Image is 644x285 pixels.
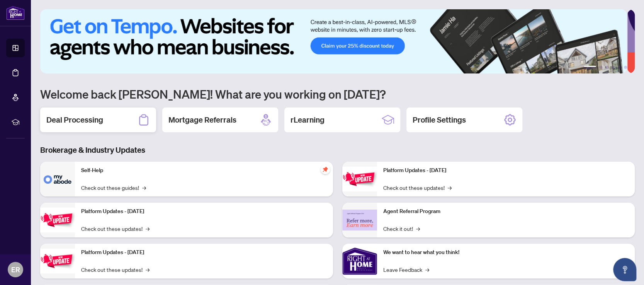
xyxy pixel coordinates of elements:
span: → [448,183,452,192]
p: We want to hear what you think! [383,248,629,257]
img: Self-Help [40,162,75,196]
img: Slide 0 [40,9,627,73]
a: Check out these updates!→ [81,224,150,233]
h1: Welcome back [PERSON_NAME]! What are you working on [DATE]? [40,87,635,101]
h2: Deal Processing [46,114,103,125]
a: Check out these guides!→ [81,183,146,192]
span: → [425,265,429,274]
p: Platform Updates - [DATE] [81,248,327,257]
a: Check out these updates!→ [383,183,452,192]
img: Platform Updates - June 23, 2025 [342,167,377,191]
h2: Mortgage Referrals [168,114,236,125]
button: 3 [605,66,608,69]
button: 2 [599,66,602,69]
button: 5 [618,66,621,69]
span: → [146,265,150,274]
button: 1 [584,66,596,69]
img: Platform Updates - September 16, 2025 [40,208,75,232]
span: → [146,224,150,233]
button: Open asap [613,258,636,281]
button: 4 [612,66,615,69]
img: We want to hear what you think! [342,244,377,278]
a: Leave Feedback→ [383,265,429,274]
h2: Profile Settings [413,114,466,125]
p: Self-Help [81,166,327,175]
h2: rLearning [291,114,325,125]
span: → [142,183,146,192]
img: logo [6,6,25,20]
h3: Brokerage & Industry Updates [40,145,635,155]
button: 6 [624,66,627,69]
p: Platform Updates - [DATE] [81,207,327,216]
img: Platform Updates - July 21, 2025 [40,249,75,273]
span: → [416,224,420,233]
p: Platform Updates - [DATE] [383,166,629,175]
p: Agent Referral Program [383,207,629,216]
a: Check it out!→ [383,224,420,233]
span: ER [11,264,20,275]
span: pushpin [321,165,330,174]
img: Agent Referral Program [342,210,377,231]
a: Check out these updates!→ [81,265,150,274]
